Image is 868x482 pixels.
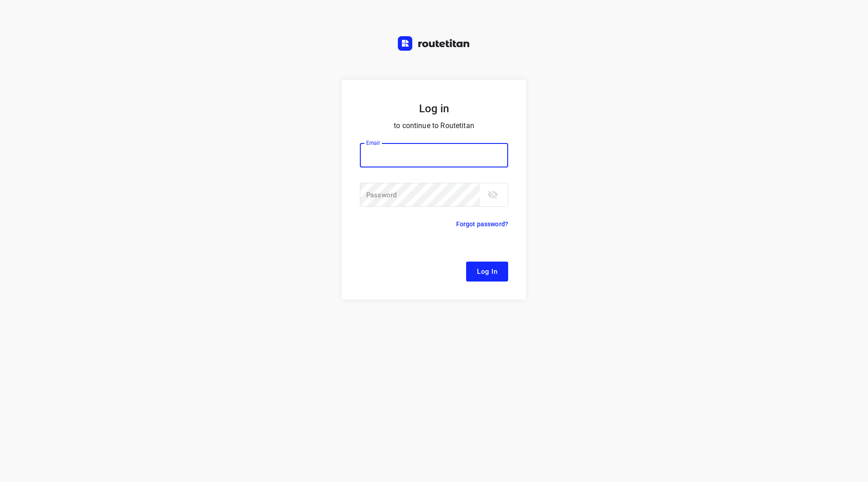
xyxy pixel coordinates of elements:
button: Log In [466,262,508,282]
h5: Log in [360,101,508,116]
img: Routetitan [398,36,470,51]
span: Log In [477,266,497,277]
button: toggle password visibility [484,186,502,204]
p: Forgot password? [456,219,508,229]
p: to continue to Routetitan [360,119,508,132]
